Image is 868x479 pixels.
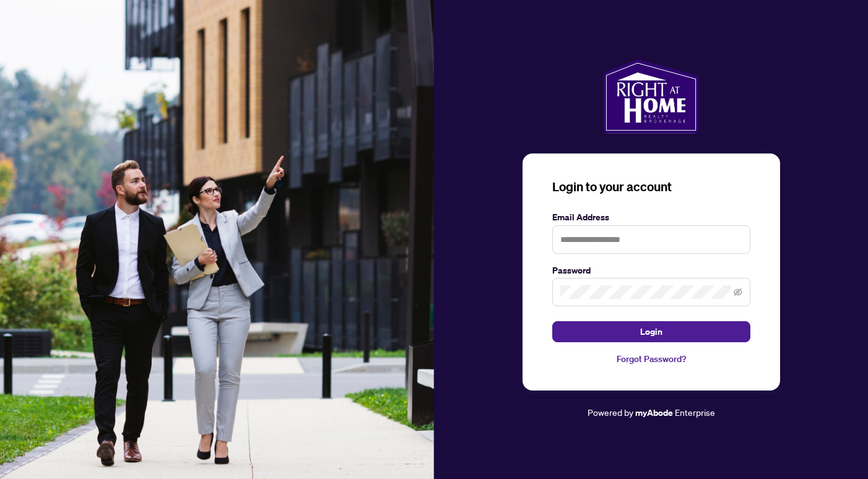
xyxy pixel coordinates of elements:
a: myAbode [635,406,673,420]
span: eye-invisible [734,288,742,296]
label: Password [552,264,750,277]
img: ma-logo [603,59,699,134]
span: Enterprise [675,407,715,418]
button: Login [552,321,750,342]
span: Powered by [588,407,633,418]
label: Email Address [552,210,750,224]
a: Forgot Password? [552,352,750,366]
span: Login [640,322,662,342]
h3: Login to your account [552,178,750,196]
